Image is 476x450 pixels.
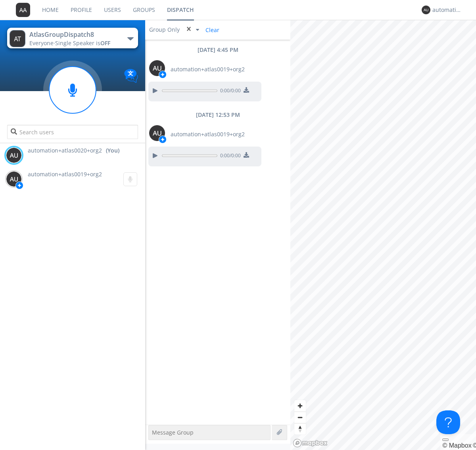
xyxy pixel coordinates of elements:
[201,24,223,36] span: Clear
[16,3,30,17] img: 373638.png
[100,39,110,47] span: OFF
[217,152,241,161] span: 0:00 / 0:00
[7,125,138,139] input: Search users
[294,412,306,423] span: Zoom out
[149,26,181,34] div: Group Only
[432,6,462,14] div: automation+atlas0020+org2
[436,410,460,434] iframe: Toggle Customer Support
[6,171,22,187] img: 373638.png
[28,147,102,154] span: automation+atlas0020+org2
[6,147,22,163] img: 373638.png
[28,170,102,178] span: automation+atlas0019+org2
[244,152,249,158] img: download media button
[442,439,449,441] button: Toggle attribution
[7,28,138,48] button: AtlasGroupDispatch8Everyone·Single Speaker isOFF
[171,65,245,73] span: automation+atlas0019+org2
[217,87,241,96] span: 0:00 / 0:00
[124,69,138,83] img: Translation enabled
[145,111,290,119] div: [DATE] 12:53 PM
[145,46,290,54] div: [DATE] 4:45 PM
[106,147,119,154] div: (You)
[29,30,119,39] div: AtlasGroupDispatch8
[55,39,110,47] span: Single Speaker is
[442,442,471,449] a: Mapbox
[149,60,165,76] img: 373638.png
[171,130,245,138] span: automation+atlas0019+org2
[196,29,199,31] img: caret-down-sm.svg
[29,39,119,47] div: Everyone ·
[10,30,25,47] img: 373638.png
[294,400,306,412] button: Zoom in
[294,423,306,435] button: Reset bearing to north
[244,87,249,93] img: download media button
[149,125,165,141] img: 373638.png
[294,412,306,423] button: Zoom out
[293,439,328,448] a: Mapbox logo
[422,6,430,14] img: 373638.png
